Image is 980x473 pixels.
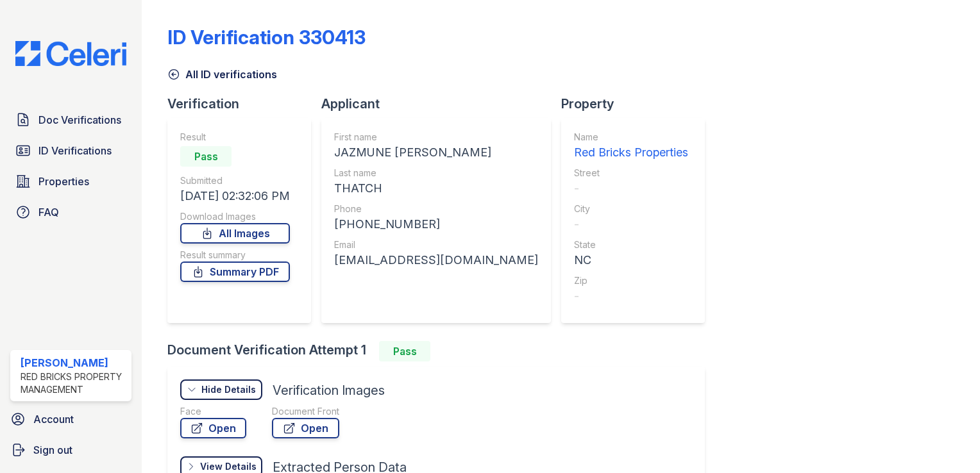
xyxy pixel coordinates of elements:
[180,418,246,438] a: Open
[180,187,290,205] div: [DATE] 02:32:06 PM
[21,370,126,396] div: Red Bricks Property Management
[10,169,131,194] a: Properties
[574,215,688,233] div: -
[10,138,131,163] a: ID Verifications
[180,210,290,223] div: Download Images
[334,203,538,215] div: Phone
[38,112,121,128] span: Doc Verifications
[167,341,715,361] div: Document Verification Attempt 1
[334,144,538,162] div: JAZMUNE [PERSON_NAME]
[180,174,290,187] div: Submitted
[167,95,321,113] div: Verification
[272,418,339,438] a: Open
[574,131,688,162] a: Name Red Bricks Properties
[334,251,538,269] div: [EMAIL_ADDRESS][DOMAIN_NAME]
[379,341,430,361] div: Pass
[180,249,290,261] div: Result summary
[334,215,538,233] div: [PHONE_NUMBER]
[38,143,112,158] span: ID Verifications
[201,383,256,396] div: Hide Details
[33,411,74,427] span: Account
[334,167,538,179] div: Last name
[334,131,538,144] div: First name
[574,238,688,251] div: State
[5,437,137,463] a: Sign out
[273,381,385,399] div: Verification Images
[574,274,688,287] div: Zip
[180,146,232,167] div: Pass
[21,355,126,370] div: [PERSON_NAME]
[334,238,538,251] div: Email
[574,251,688,269] div: NC
[200,460,257,473] div: View Details
[33,442,72,458] span: Sign out
[334,179,538,197] div: THATCH
[180,405,246,418] div: Face
[574,287,688,305] div: -
[574,131,688,144] div: Name
[5,41,137,66] img: CE_Logo_Blue-a8612792a0a2168367f1c8372b55b34899dd931a85d93a1a3d3e32e68fde9ad4.png
[5,406,137,432] a: Account
[180,131,290,144] div: Result
[561,95,715,113] div: Property
[574,144,688,162] div: Red Bricks Properties
[926,422,967,460] iframe: chat widget
[321,95,561,113] div: Applicant
[180,261,290,282] a: Summary PDF
[574,167,688,179] div: Street
[574,203,688,215] div: City
[38,174,89,189] span: Properties
[272,405,339,418] div: Document Front
[10,107,131,133] a: Doc Verifications
[574,179,688,197] div: -
[180,223,290,244] a: All Images
[10,199,131,225] a: FAQ
[167,67,277,82] a: All ID verifications
[38,204,59,220] span: FAQ
[167,26,366,49] div: ID Verification 330413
